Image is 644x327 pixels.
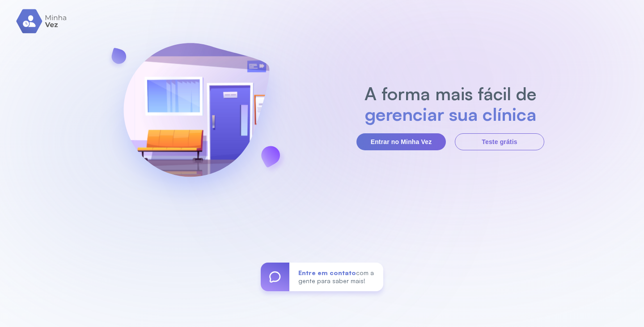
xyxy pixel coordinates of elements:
[360,83,541,104] h2: A forma mais fácil de
[298,269,356,276] span: Entre em contato
[261,263,383,291] a: Entre em contatocom a gente para saber mais!
[360,104,541,124] h2: gerenciar sua clínica
[16,9,68,34] img: logo.svg
[289,263,383,291] div: com a gente para saber mais!
[455,133,544,150] button: Teste grátis
[356,133,446,150] button: Entrar no Minha Vez
[100,19,293,214] img: banner-login.svg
